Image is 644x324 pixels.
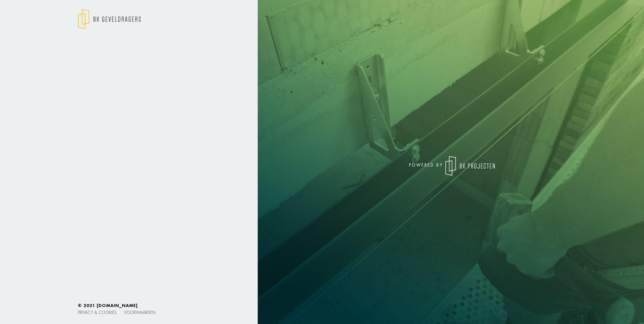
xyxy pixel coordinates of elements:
img: logo [445,156,495,176]
h6: © 2021 [DOMAIN_NAME] [78,303,566,308]
div: powered by [327,156,495,176]
img: logo [78,9,141,29]
a: Voorwaarden [124,309,156,315]
a: Privacy & cookies [78,309,117,315]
